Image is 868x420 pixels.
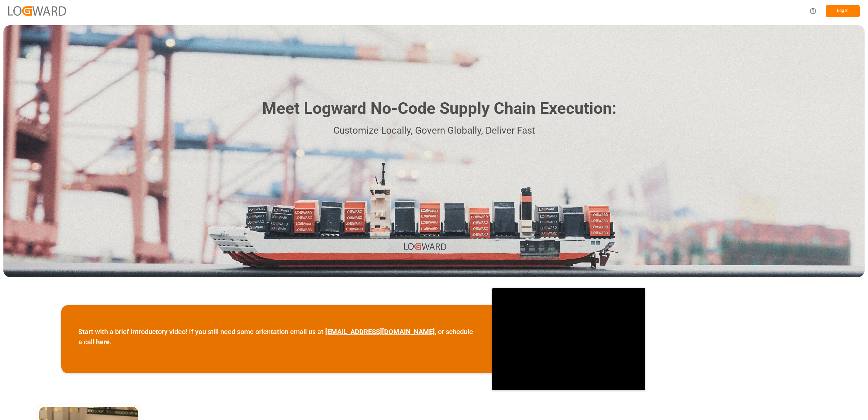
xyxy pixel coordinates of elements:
img: Logward_new_orange.png [8,6,66,15]
button: Help Center [805,3,821,19]
a: here [96,338,110,346]
h1: Meet Logward No-Code Supply Chain Execution: [262,96,616,121]
p: Customize Locally, Govern Globally, Deliver Fast [252,123,616,138]
p: Start with a brief introductory video! If you still need some orientation email us at , or schedu... [78,327,475,347]
a: [EMAIL_ADDRESS][DOMAIN_NAME] [325,328,435,336]
button: Log In [826,5,860,17]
